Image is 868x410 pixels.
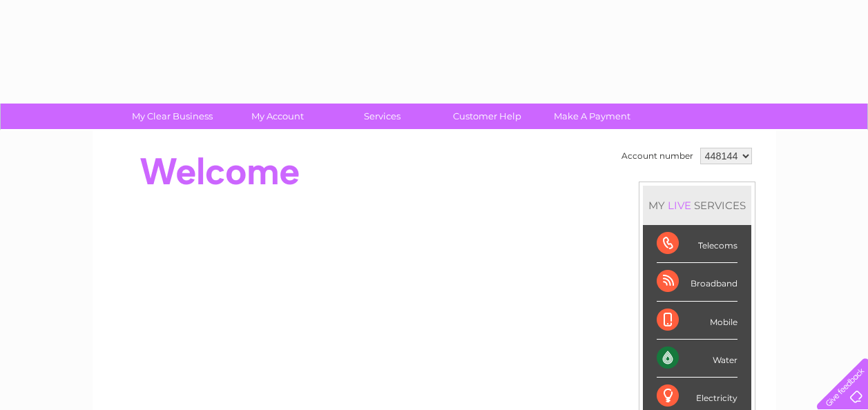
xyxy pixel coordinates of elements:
div: Mobile [657,302,737,340]
a: Make A Payment [535,104,649,129]
div: Water [657,340,737,378]
a: Services [325,104,439,129]
div: LIVE [665,199,694,212]
td: Account number [618,144,697,168]
a: My Account [220,104,334,129]
a: My Clear Business [115,104,229,129]
div: Telecoms [657,225,737,263]
div: Broadband [657,263,737,301]
a: Customer Help [430,104,544,129]
div: MY SERVICES [643,186,751,225]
